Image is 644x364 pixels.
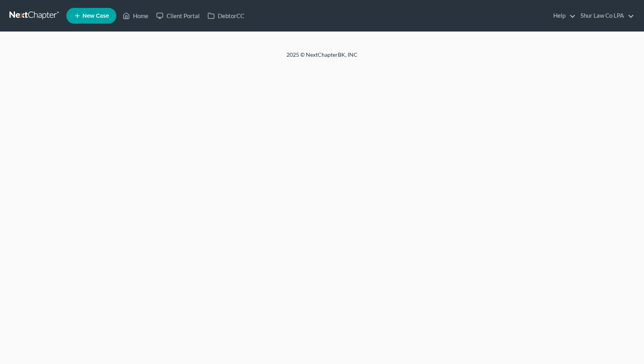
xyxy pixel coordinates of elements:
div: 2025 © NextChapterBK, INC [97,51,547,65]
a: Help [549,9,576,23]
a: DebtorCC [204,9,248,23]
new-legal-case-button: New Case [66,8,116,24]
a: Client Portal [152,9,204,23]
a: Shur Law Co LPA [577,9,634,23]
a: Home [119,9,152,23]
